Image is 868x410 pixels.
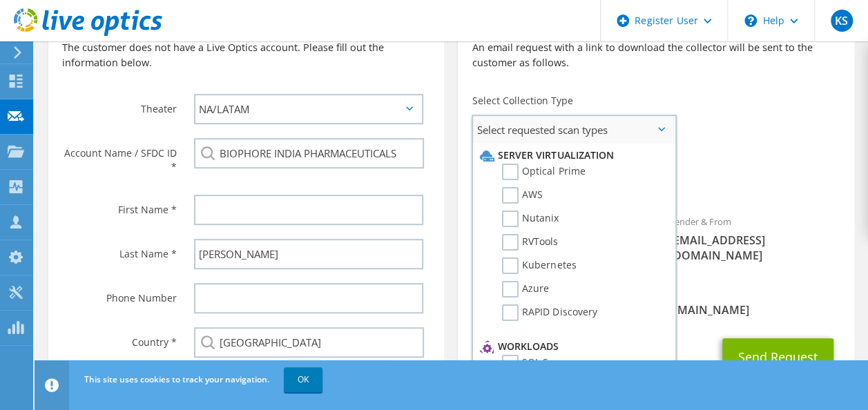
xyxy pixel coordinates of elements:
[62,283,177,305] label: Phone Number
[722,338,833,375] button: Send Request
[831,10,853,32] span: KS
[502,164,585,180] label: Optical Prime
[502,234,558,251] label: RVTools
[502,304,597,321] label: RAPID Discovery
[502,211,559,227] label: Nutanix
[62,94,177,116] label: Theater
[502,355,572,371] label: SQL Server
[656,207,854,270] div: Sender & From
[458,277,853,324] div: CC & Reply To
[670,233,840,263] span: [EMAIL_ADDRESS][DOMAIN_NAME]
[62,327,177,349] label: Country *
[502,257,576,274] label: Kubernetes
[472,94,572,108] label: Select Collection Type
[458,149,853,200] div: Requested Collections
[284,367,322,392] a: OK
[476,147,668,164] li: Server Virtualization
[84,373,269,385] span: This site uses cookies to track your navigation.
[62,138,177,174] label: Account Name / SFDC ID *
[476,338,668,355] li: Workloads
[744,14,757,27] svg: \n
[473,116,675,144] span: Select requested scan types
[458,207,656,270] div: To
[472,40,840,70] p: An email request with a link to download the collector will be sent to the customer as follows.
[502,187,543,204] label: AWS
[502,281,549,297] label: Azure
[62,40,430,70] p: The customer does not have a Live Optics account. Please fill out the information below.
[62,195,177,217] label: First Name *
[62,239,177,261] label: Last Name *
